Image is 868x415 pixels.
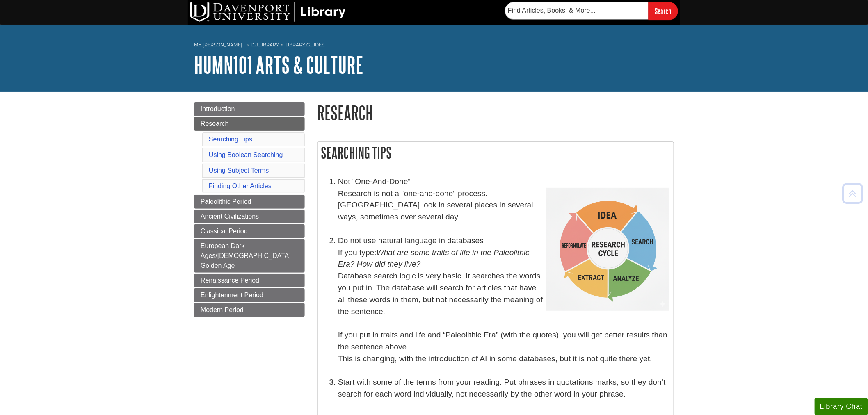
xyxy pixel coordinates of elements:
[201,306,244,313] span: Modern Period
[194,224,305,238] a: Classical Period
[815,398,868,415] button: Library Chat
[201,292,263,299] span: Enlightenment Period
[194,195,305,209] a: Paleolithic Period
[209,151,283,158] a: Using Boolean Searching
[194,239,305,273] a: European Dark Ages/[DEMOGRAPHIC_DATA] Golden Age
[201,105,235,112] span: Introduction
[194,41,242,48] a: My [PERSON_NAME]
[201,277,259,284] span: Renaissance Period
[201,198,251,205] span: Paleolithic Period
[194,210,305,223] a: Ancient Civilizations
[209,167,269,174] a: Using Subject Terms
[338,248,530,269] em: What are some traits of life in the Paleolithic Era? How did they live?
[194,52,363,78] a: HUMN101 Arts & Culture
[201,213,259,220] span: Ancient Civilizations
[505,2,678,20] form: Searches DU Library's articles, books, and more
[201,120,228,127] span: Research
[209,182,272,189] a: Finding Other Articles
[209,136,252,143] a: Searching Tips
[194,288,305,302] a: Enlightenment Period
[201,242,291,269] span: European Dark Ages/[DEMOGRAPHIC_DATA] Golden Age
[338,176,669,223] li: Not “One-And-Done” Research is not a “one-and-done” process. [GEOGRAPHIC_DATA] look in several pl...
[194,102,305,317] div: Guide Page Menu
[190,2,346,22] img: DU Library
[194,102,305,116] a: Introduction
[338,235,669,365] li: Do not use natural language in databases If you type: Database search logic is very basic. It sea...
[201,228,248,235] span: Classical Period
[194,117,305,131] a: Research
[194,39,674,52] nav: breadcrumb
[286,42,325,48] a: Library Guides
[649,2,678,20] input: Search
[840,188,866,199] a: Back to Top
[318,142,674,164] h2: Searching Tips
[194,274,305,287] a: Renaissance Period
[317,102,674,123] h1: Research
[194,303,305,317] a: Modern Period
[251,42,279,48] a: DU Library
[505,2,649,19] input: Find Articles, Books, & More...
